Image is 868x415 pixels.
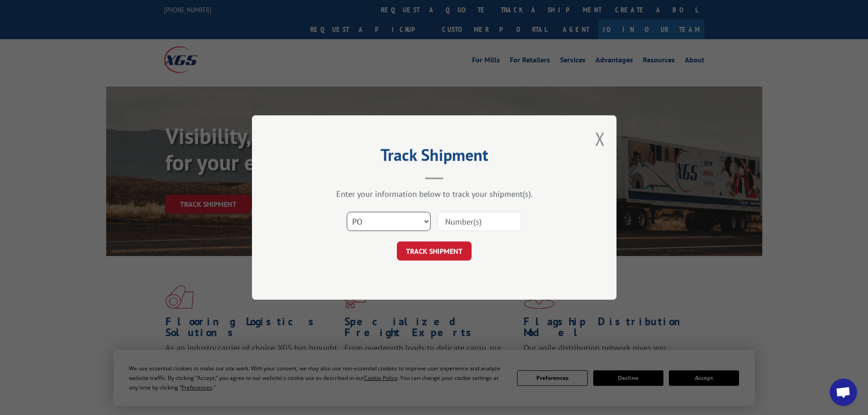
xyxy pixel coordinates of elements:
input: Number(s) [437,212,521,231]
button: TRACK SHIPMENT [397,241,472,261]
div: Enter your information below to track your shipment(s). [298,189,571,199]
div: Open chat [830,379,857,406]
button: Close modal [595,127,605,151]
h2: Track Shipment [298,149,571,166]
